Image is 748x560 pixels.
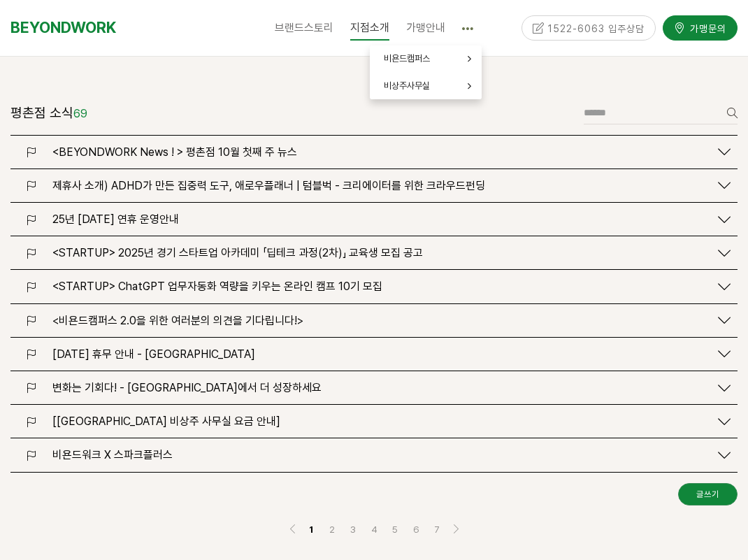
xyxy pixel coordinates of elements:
[350,16,389,41] span: 지점소개
[10,101,87,125] header: 평촌점 소식
[429,521,445,538] a: 7
[275,21,333,34] span: 브랜드스토리
[52,415,280,428] span: [[GEOGRAPHIC_DATA] 비상주 사무실 요금 안내]
[686,20,726,34] span: 가맹문의
[406,21,445,34] span: 가맹안내
[370,73,482,100] a: 비상주사무실
[52,145,297,159] span: <BEYONDWORK News ! > 평촌점 10월 첫째 주 뉴스
[10,15,116,41] a: BEYONDWORK
[384,53,430,64] span: 비욘드캠퍼스
[387,521,403,538] a: 5
[73,107,87,120] em: 69
[52,179,485,192] span: 제휴사 소개) ADHD가 만든 집중력 도구, 애로우플래너 | 텀블벅 - 크리에이터를 위한 크라우드펀딩
[345,521,361,538] a: 3
[398,10,454,45] a: 가맹안내
[266,10,342,45] a: 브랜드스토리
[384,80,430,91] span: 비상주사무실
[52,347,255,361] span: [DATE] 휴무 안내 - [GEOGRAPHIC_DATA]
[370,45,482,73] a: 비욘드캠퍼스
[52,246,423,259] span: <STARTUP> 2025년 경기 스타트업 아카데미 「딥테크 과정(2차)」 교육생 모집 공고
[408,521,424,538] a: 6
[303,521,319,538] a: 1
[52,314,303,327] span: <비욘드캠퍼스 2.0을 위한 여러분의 의견을 기다립니다!>
[324,521,340,538] a: 2
[52,280,382,293] span: <STARTUP> ChatGPT 업무자동화 역량을 키우는 온라인 캠프 10기 모집
[342,10,398,45] a: 지점소개
[52,381,322,394] span: 변화는 기회다! - [GEOGRAPHIC_DATA]에서 더 성장하세요
[678,483,738,505] a: 글쓰기
[663,14,738,38] a: 가맹문의
[52,213,179,226] span: 25년 [DATE] 연휴 운영안내
[52,448,173,461] span: 비욘드워크 X 스파크플러스
[366,521,382,538] a: 4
